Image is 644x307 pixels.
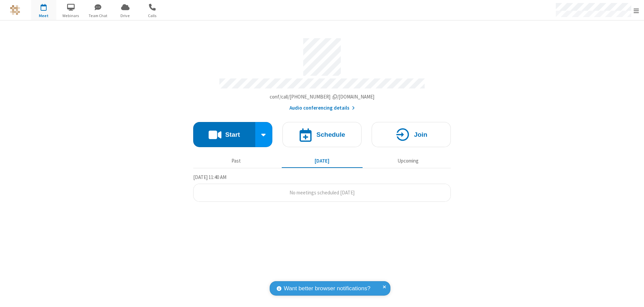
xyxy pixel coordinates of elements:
[282,155,363,167] button: [DATE]
[368,155,448,167] button: Upcoming
[225,131,240,138] h4: Start
[414,131,427,138] h4: Join
[193,174,226,180] span: [DATE] 11:40 AM
[372,122,451,147] button: Join
[270,94,375,100] span: Copy my meeting room link
[193,33,451,112] section: Account details
[255,122,273,147] div: Start conference options
[316,131,345,138] h4: Schedule
[193,122,255,147] button: Start
[58,13,84,19] span: Webinars
[113,13,138,19] span: Drive
[196,155,277,167] button: Past
[10,5,20,15] img: QA Selenium DO NOT DELETE OR CHANGE
[627,290,639,302] iframe: Chat
[289,189,355,196] span: No meetings scheduled [DATE]
[31,13,56,19] span: Meet
[193,173,451,202] section: Today's Meetings
[86,13,111,19] span: Team Chat
[270,93,375,101] button: Copy my meeting room linkCopy my meeting room link
[284,284,370,293] span: Want better browser notifications?
[282,122,362,147] button: Schedule
[140,13,165,19] span: Calls
[289,104,355,112] button: Audio conferencing details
